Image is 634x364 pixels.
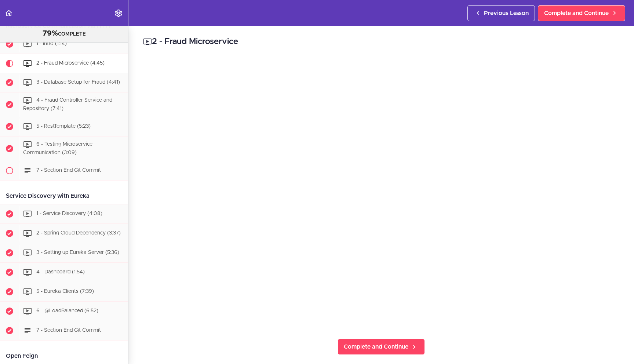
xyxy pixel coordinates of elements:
span: 79% [43,30,58,37]
span: 6 - @LoadBalanced (6:52) [36,308,98,313]
span: 4 - Fraud Controller Service and Repository (7:41) [23,98,112,112]
a: Previous Lesson [467,5,535,21]
span: 5 - Eureka Clients (7:39) [36,289,94,294]
h2: 2 - Fraud Microservice [143,36,619,48]
svg: Settings Menu [114,9,123,18]
iframe: Video Player [143,59,619,327]
svg: Back to course curriculum [4,9,13,18]
span: 7 - Section End Git Commit [36,168,101,173]
span: 3 - Database Setup for Fraud (4:41) [36,80,120,85]
span: Complete and Continue [544,9,609,18]
span: 6 - Testing Microservice Communication (3:09) [23,142,92,155]
span: 7 - Section End Git Commit [36,328,101,333]
span: 4 - Dashboard (1:54) [36,269,85,274]
a: Complete and Continue [338,339,425,355]
div: COMPLETE [9,29,119,39]
a: Complete and Continue [538,5,625,21]
span: Complete and Continue [344,342,408,351]
span: 3 - Setting up Eureka Server (5:36) [36,250,119,255]
span: 2 - Spring Cloud Dependency (3:37) [36,230,121,236]
span: 1 - Service Discovery (4:08) [36,211,102,216]
span: Previous Lesson [484,9,529,18]
span: 2 - Fraud Microservice (4:45) [36,61,105,66]
span: 5 - RestTemplate (5:23) [36,124,91,129]
span: 1 - Intro (1:14) [36,41,67,47]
